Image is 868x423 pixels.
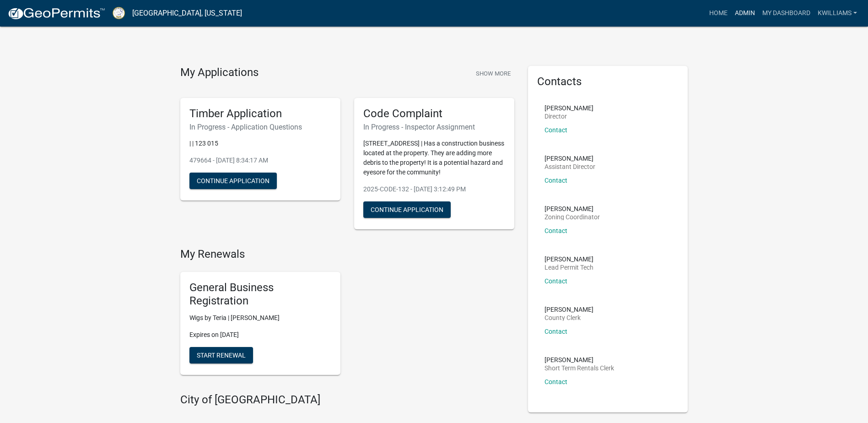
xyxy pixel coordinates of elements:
[759,5,814,22] a: My Dashboard
[706,5,731,22] a: Home
[545,277,567,285] a: Contact
[545,155,595,162] p: [PERSON_NAME]
[545,328,567,335] a: Contact
[545,126,567,134] a: Contact
[363,184,505,194] p: 2025-CODE-132 - [DATE] 3:12:49 PM
[472,66,514,81] button: Show More
[545,365,614,371] p: Short Term Rentals Clerk
[363,107,505,120] h5: Code Complaint
[189,313,331,323] p: Wigs by Teria | [PERSON_NAME]
[363,201,451,218] button: Continue Application
[189,123,331,131] h6: In Progress - Application Questions
[545,227,567,234] a: Contact
[545,378,567,385] a: Contact
[545,315,593,321] p: County Clerk
[113,7,125,19] img: Putnam County, Georgia
[189,347,253,363] button: Start Renewal
[731,5,759,22] a: Admin
[189,173,277,189] button: Continue Application
[189,330,331,340] p: Expires on [DATE]
[545,113,593,119] p: Director
[180,393,514,407] h4: City of [GEOGRAPHIC_DATA]
[363,139,505,177] p: [STREET_ADDRESS] | Has a construction business located at the property. They are adding more debr...
[545,264,593,271] p: Lead Permit Tech
[180,248,514,382] wm-registration-list-section: My Renewals
[545,214,600,220] p: Zoning Coordinator
[537,75,679,88] h5: Contacts
[545,357,614,363] p: [PERSON_NAME]
[189,156,331,165] p: 479664 - [DATE] 8:34:17 AM
[545,163,595,170] p: Assistant Director
[545,256,593,262] p: [PERSON_NAME]
[545,177,567,184] a: Contact
[189,139,331,148] p: | | 123 015
[363,123,505,131] h6: In Progress - Inspector Assignment
[197,351,246,358] span: Start Renewal
[132,5,242,21] a: [GEOGRAPHIC_DATA], [US_STATE]
[545,206,600,212] p: [PERSON_NAME]
[189,281,331,308] h5: General Business Registration
[545,306,593,313] p: [PERSON_NAME]
[180,248,514,261] h4: My Renewals
[814,5,861,22] a: kwilliams
[180,66,259,80] h4: My Applications
[189,107,331,120] h5: Timber Application
[545,105,593,111] p: [PERSON_NAME]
